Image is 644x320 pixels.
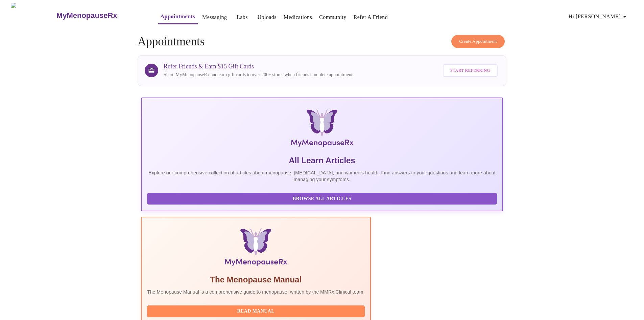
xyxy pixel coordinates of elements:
button: Browse All Articles [147,193,497,205]
h4: Appointments [138,35,506,48]
span: Start Referring [450,67,490,74]
a: Labs [237,13,248,22]
h3: Refer Friends & Earn $15 Gift Cards [164,63,354,70]
img: MyMenopauseRx Logo [11,3,55,28]
a: Start Referring [441,61,499,80]
span: Read Manual [154,307,358,316]
p: Share MyMenopauseRx and earn gift cards to over 200+ stores when friends complete appointments [164,71,354,78]
button: Refer a Friend [351,10,391,24]
span: Hi [PERSON_NAME] [569,12,629,21]
h5: All Learn Articles [147,155,497,166]
p: The Menopause Manual is a comprehensive guide to menopause, written by the MMRx Clinical team. [147,289,365,295]
a: Refer a Friend [354,13,388,22]
a: Read Manual [147,308,366,314]
img: Menopause Manual [182,228,330,269]
button: Uploads [255,10,279,24]
a: Uploads [257,13,277,22]
h5: The Menopause Manual [147,274,365,285]
button: Hi [PERSON_NAME] [566,10,631,23]
button: Messaging [199,10,230,24]
a: MyMenopauseRx [55,4,144,27]
span: Browse All Articles [154,195,490,203]
span: Create Appointment [459,38,497,45]
button: Labs [231,10,253,24]
button: Create Appointment [451,35,505,48]
a: Messaging [202,13,227,22]
button: Start Referring [443,64,498,77]
p: Explore our comprehensive collection of articles about menopause, [MEDICAL_DATA], and women's hea... [147,169,497,183]
a: Appointments [161,12,195,21]
a: Community [319,13,347,22]
button: Community [316,10,349,24]
a: Browse All Articles [147,195,499,201]
h3: MyMenopauseRx [56,11,117,20]
a: Medications [284,13,312,22]
button: Read Manual [147,305,365,317]
button: Appointments [158,10,198,24]
img: MyMenopauseRx Logo [201,109,443,150]
button: Medications [281,10,315,24]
